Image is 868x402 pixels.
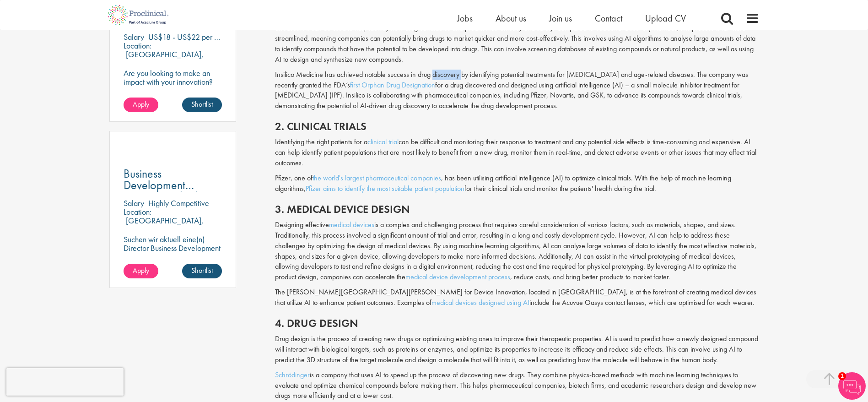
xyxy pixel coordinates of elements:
[275,70,759,111] p: Insilico Medicine has achieved notable success in drug discovery by identifying potential treatme...
[148,198,209,208] p: Highly Competitive
[838,372,846,380] span: 1
[595,12,622,24] a: Contact
[124,235,222,287] p: Suchen wir aktuell eine(n) Director Business Development (m/w/d) Standort: [GEOGRAPHIC_DATA] | Mo...
[275,203,759,215] h2: 3. Medical device design
[182,98,222,112] a: Shortlist
[124,32,144,42] span: Salary
[350,80,435,90] a: first Orphan Drug Designation
[124,198,144,208] span: Salary
[405,272,510,282] a: medical device development process
[306,184,464,193] a: Pfizer aims to identify the most suitable patient population
[124,40,151,51] span: Location:
[124,264,158,278] a: Apply
[182,264,222,278] a: Shortlist
[275,173,759,194] p: Pfizer, one of , has been utilising artificial intelligence (AI) to optimize clinical trials. Wit...
[275,370,759,402] p: is a company that uses AI to speed up the process of discovering new drugs. They combine physics-...
[275,370,310,380] a: Schrödinger
[496,12,526,24] a: About us
[148,32,228,42] p: US$18 - US$22 per hour
[275,287,759,308] p: The [PERSON_NAME][GEOGRAPHIC_DATA][PERSON_NAME] for Device Innovation, located in [GEOGRAPHIC_DAT...
[838,372,866,400] img: Chatbot
[133,266,149,275] span: Apply
[313,173,441,183] a: the world's largest pharmaceutical companies
[275,12,759,65] p: is vital because it allows us to develop new medications and treatments that can improve and save...
[275,120,759,132] h2: 2. Clinical trials
[124,215,204,234] p: [GEOGRAPHIC_DATA], [GEOGRAPHIC_DATA]
[133,99,149,109] span: Apply
[367,137,399,147] a: clinical trial
[124,98,158,112] a: Apply
[275,137,759,168] p: Identifying the right patients for a can be difficult and monitoring their response to treatment ...
[457,12,473,24] a: Jobs
[124,168,222,191] a: Business Development Director (m/w/d)
[431,298,529,307] a: medical devices designed using AI
[124,49,204,68] p: [GEOGRAPHIC_DATA], [GEOGRAPHIC_DATA]
[124,166,207,204] span: Business Development Director (m/w/d)
[329,220,374,229] a: medical devices
[275,220,759,282] p: Designing effective is a complex and challenging process that requires careful consideration of v...
[6,368,124,396] iframe: reCAPTCHA
[645,12,686,24] a: Upload CV
[549,12,572,24] a: Join us
[275,317,759,329] h2: 4. Drug design
[124,206,151,217] span: Location:
[275,334,759,365] p: Drug design is the process of creating new drugs or optimizsing existing ones to improve their th...
[124,69,222,121] p: Are you looking to make an impact with your innovation? We are working with a well-established ph...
